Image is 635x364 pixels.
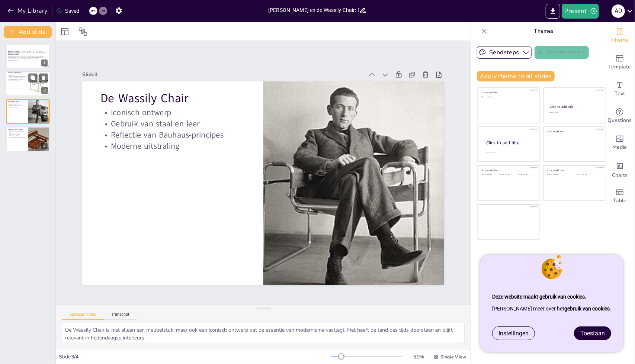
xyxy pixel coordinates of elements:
a: Instellingen [493,327,535,340]
p: Vergelijking van Stijlen [8,129,26,131]
div: 2 [41,87,48,94]
span: Template [609,63,631,71]
p: Invloed op hedendaagse ontwerpen [8,137,26,138]
strong: Deze website maakt gebruik van cookies. [492,294,586,300]
div: 51 % [410,353,428,360]
p: Gebruik van staal en leer [8,104,26,105]
input: Insert title [268,5,359,16]
p: De Wassily Chair [100,90,245,107]
span: Text [615,90,625,98]
div: Get real-time input from your audience [605,103,635,129]
p: Reflectie van Bauhaus-principes [8,105,26,106]
button: Sendsteps [477,46,532,59]
textarea: De Wassily Chair is niet alleen een meubelstuk, maar ook een iconisch ontwerp dat de essentie van... [62,323,465,343]
div: Click to add text [577,174,600,176]
button: a d [612,4,625,19]
div: Click to add text [518,174,535,176]
strong: [PERSON_NAME] en de Wassily Chair: Een Vergelijking van [PERSON_NAME] [8,51,46,55]
button: Apply theme to all slides [477,71,555,81]
div: Click to add title [481,169,535,172]
div: Change the overall theme [605,22,635,49]
div: Layout [59,26,71,38]
a: Toestaan [574,327,611,340]
button: My Library [6,5,51,17]
div: Add a table [605,183,635,210]
p: Deze presentatie onderzoekt het leven en werk van [PERSON_NAME], met speciale aandacht voor de [P... [8,55,48,59]
p: Reflectie van Bauhaus-principes [100,129,245,141]
div: Click to add title [550,104,599,109]
button: Delete Slide [39,74,48,83]
div: Saved [56,7,79,15]
div: Click to add text [548,174,571,176]
p: Verschillen in materialen [8,134,26,135]
button: Present [562,4,599,19]
button: Transcript [104,312,137,320]
div: Click to add title [548,169,601,172]
div: 1 [41,59,48,66]
span: Theme [611,36,628,44]
div: Click to add title [486,140,534,146]
p: Pionier in meubeldesign [8,80,28,81]
div: Add images, graphics, shapes or video [605,129,635,156]
div: Slide 3 / 4 [59,353,331,360]
p: Innovatief gebruik van materialen [8,77,28,79]
div: Add ready made slides [605,49,635,76]
span: Position [78,27,87,36]
div: 4 [6,127,50,151]
span: Charts [612,171,628,180]
div: Slide 3 [82,71,364,78]
div: 4 [41,143,48,149]
a: gebruik van cookies [564,306,610,312]
div: Add text boxes [605,76,635,103]
p: De Wassily Chair [8,100,26,103]
div: Click to add text [500,174,516,176]
div: 3 [6,99,50,124]
p: Gebruik van staal en leer [100,118,245,129]
p: Moderne uitstraling [100,141,245,152]
p: Iconisch ontwerp [100,107,245,118]
p: Bijdrage aan de Bauhaus-beweging [8,79,28,80]
button: Export to PowerPoint [546,4,560,19]
span: Media [613,143,627,151]
div: Add charts and graphs [605,156,635,183]
div: 2 [6,71,50,97]
p: Generated with [URL] [8,59,48,61]
div: 1 [6,44,50,68]
div: Click to add text [481,96,535,98]
div: 3 [41,115,48,122]
button: Add slide [4,26,52,38]
p: [PERSON_NAME]: Een Inleiding [8,72,28,76]
p: [PERSON_NAME] meer over het . [492,303,611,315]
span: Instellingen [498,330,529,337]
p: Evolutie van architectuur [8,135,26,137]
p: [PERSON_NAME] achtergrond en invloed [8,76,28,77]
button: Create theme [535,46,589,59]
span: Questions [608,116,632,125]
div: Click to add text [481,174,498,176]
p: Themes [490,22,597,40]
button: Speaker Notes [62,312,104,320]
div: Click to add text [549,112,599,114]
p: Vergelijking van architectonische stijlen [8,131,26,134]
button: Duplicate Slide [28,74,37,83]
div: Click to add title [481,91,535,94]
div: a d [612,4,625,18]
span: Toestaan [580,330,605,337]
span: Single View [440,354,466,360]
p: Iconisch ontwerp [8,102,26,104]
div: Click to add title [548,130,601,133]
p: Moderne uitstraling [8,106,26,108]
span: Table [613,197,626,205]
div: Click to add body [486,152,533,154]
